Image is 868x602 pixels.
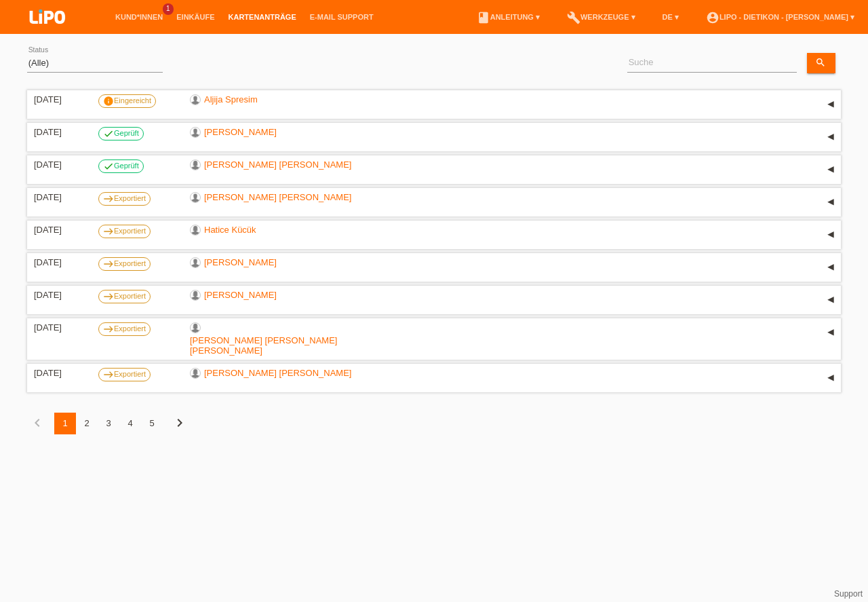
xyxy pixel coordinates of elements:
[34,159,88,170] div: [DATE]
[560,13,642,21] a: buildWerkzeuge ▾
[76,413,98,434] div: 2
[807,53,835,73] a: search
[14,28,81,38] a: LIPO pay
[567,11,580,24] i: build
[98,257,151,271] label: Exportiert
[119,413,141,434] div: 4
[98,192,151,206] label: Exportiert
[170,13,221,21] a: Einkäufe
[29,415,45,431] i: chevron_left
[34,225,88,235] div: [DATE]
[103,369,114,380] i: east
[204,368,351,378] a: [PERSON_NAME] [PERSON_NAME]
[204,192,351,202] a: [PERSON_NAME] [PERSON_NAME]
[821,322,841,343] div: auf-/zuklappen
[172,415,188,431] i: chevron_right
[204,225,256,235] a: Hatice Kücük
[98,127,144,140] label: Geprüft
[821,192,841,212] div: auf-/zuklappen
[815,57,826,68] i: search
[656,13,686,21] a: DE ▾
[103,128,114,139] i: check
[821,225,841,245] div: auf-/zuklappen
[834,589,863,599] a: Support
[821,127,841,147] div: auf-/zuklappen
[303,13,380,21] a: E-Mail Support
[103,161,114,172] i: check
[706,11,719,24] i: account_circle
[204,290,277,300] a: [PERSON_NAME]
[163,3,174,15] span: 1
[821,257,841,278] div: auf-/zuklappen
[204,159,351,170] a: [PERSON_NAME] [PERSON_NAME]
[98,413,119,434] div: 3
[54,413,76,434] div: 1
[204,257,277,267] a: [PERSON_NAME]
[34,257,88,267] div: [DATE]
[103,226,114,237] i: east
[34,192,88,202] div: [DATE]
[98,159,144,173] label: Geprüft
[103,324,114,335] i: east
[34,290,88,300] div: [DATE]
[470,13,547,21] a: bookAnleitung ▾
[108,13,170,21] a: Kund*innen
[222,13,303,21] a: Kartenanträge
[103,259,114,269] i: east
[98,94,156,108] label: Eingereicht
[141,413,163,434] div: 5
[204,127,277,137] a: [PERSON_NAME]
[103,96,114,107] i: info
[821,290,841,310] div: auf-/zuklappen
[821,368,841,388] div: auf-/zuklappen
[103,291,114,302] i: east
[34,368,88,378] div: [DATE]
[699,13,861,21] a: account_circleLIPO - Dietikon - [PERSON_NAME] ▾
[98,322,151,336] label: Exportiert
[821,159,841,180] div: auf-/zuklappen
[477,11,490,24] i: book
[190,335,337,356] a: [PERSON_NAME] [PERSON_NAME] [PERSON_NAME]
[34,322,88,333] div: [DATE]
[204,94,258,105] a: Aljija Spresim
[98,290,151,303] label: Exportiert
[103,193,114,204] i: east
[34,94,88,105] div: [DATE]
[821,94,841,115] div: auf-/zuklappen
[34,127,88,137] div: [DATE]
[98,225,151,238] label: Exportiert
[98,368,151,381] label: Exportiert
